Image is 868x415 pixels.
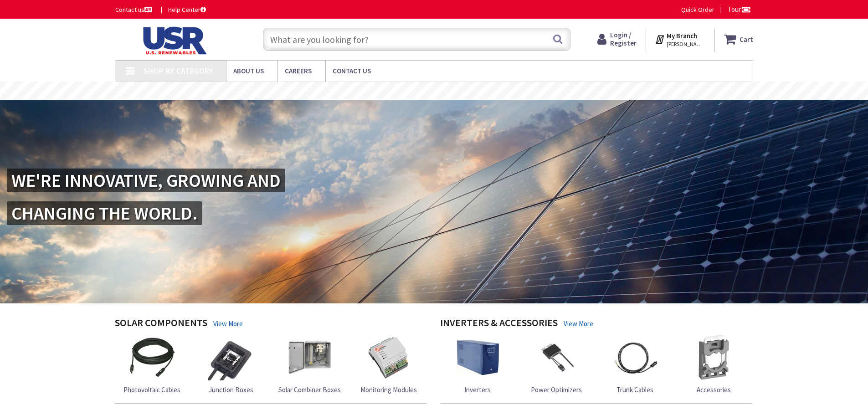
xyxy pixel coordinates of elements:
span: Accessories [697,385,731,394]
rs-layer: [MEDICAL_DATA]: Our Commitment to Our Employees and Customers [291,86,599,96]
span: Solar Combiner Boxes [278,385,341,394]
span: Contact Us [333,67,371,75]
img: U.S. Renewable Solutions [115,26,231,55]
a: Inverters Inverters [455,335,500,395]
img: Photovoltaic Cables [129,335,175,380]
h2: CHANGING THE WORLD. [7,201,202,225]
a: Contact us [115,5,154,14]
span: Inverters [464,385,491,394]
strong: My Branch [667,31,697,40]
img: Accessories [691,335,737,380]
a: View More [564,319,593,328]
span: Login / Register [610,31,637,47]
strong: Cart [740,31,753,47]
a: Junction Boxes Junction Boxes [208,335,254,395]
a: Accessories Accessories [691,335,737,395]
span: About Us [233,67,264,75]
a: Help Center [168,5,206,14]
h2: WE'RE INNOVATIVE, GROWING AND [7,169,285,192]
div: My Branch [PERSON_NAME], [GEOGRAPHIC_DATA] [655,31,705,47]
h4: Solar Components [115,317,207,330]
a: Trunk Cables Trunk Cables [612,335,658,395]
span: Shop By Category [144,66,213,76]
span: Monitoring Modules [360,385,417,394]
a: Solar Combiner Boxes Solar Combiner Boxes [278,335,341,395]
a: Cart [724,31,753,47]
span: [PERSON_NAME], [GEOGRAPHIC_DATA] [667,41,705,48]
img: Monitoring Modules [366,335,411,380]
span: Junction Boxes [209,385,253,394]
span: Photovoltaic Cables [123,385,180,394]
img: Solar Combiner Boxes [287,335,333,380]
span: Power Optimizers [531,385,582,394]
img: Power Optimizers [534,335,579,380]
a: Power Optimizers Power Optimizers [531,335,582,395]
a: Monitoring Modules Monitoring Modules [360,335,417,395]
img: Trunk Cables [612,335,658,380]
a: Login / Register [597,31,637,47]
img: Junction Boxes [208,335,254,380]
span: Careers [285,67,312,75]
span: Trunk Cables [616,385,653,394]
input: What are you looking for? [263,28,570,51]
a: Quick Order [681,5,714,14]
a: Photovoltaic Cables Photovoltaic Cables [123,335,180,395]
h4: Inverters & Accessories [440,317,558,330]
img: Inverters [455,335,500,380]
a: View More [213,319,243,328]
span: Tour [728,5,751,14]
